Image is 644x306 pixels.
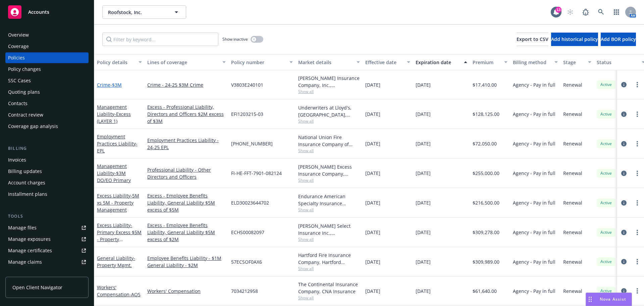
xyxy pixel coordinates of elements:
button: Market details [296,54,363,70]
span: Roofstock, Inc. [108,9,166,16]
a: Policies [5,52,89,63]
span: Show all [298,118,360,124]
a: more [633,110,641,118]
div: Policy number [231,59,285,66]
a: SSC Cases [5,75,89,86]
div: Manage claims [8,257,42,267]
a: Manage claims [5,257,89,267]
div: SSC Cases [8,75,31,86]
div: Policies [8,52,25,63]
a: Crime - 24-25 $3M Crime [147,81,226,88]
span: - 5M xs 5M - Property Management [97,192,139,213]
div: Invoices [8,155,26,165]
a: Management Liability [97,163,131,183]
span: $128,125.00 [473,111,499,118]
span: [DATE] [365,288,380,295]
a: circleInformation [620,110,628,118]
span: [DATE] [416,140,431,147]
span: [DATE] [365,81,380,88]
span: $61,640.00 [473,288,497,295]
span: Export to CSV [517,36,548,42]
div: Billing updates [8,166,42,177]
div: Tools [5,213,89,220]
span: Show all [298,236,360,242]
span: 7034212958 [231,288,258,295]
a: Invoices [5,155,89,165]
span: $216,500.00 [473,199,499,206]
span: ECHS00082097 [231,229,264,236]
a: Employment Practices Liability - 24-25 EPL [147,137,226,151]
button: Export to CSV [517,33,548,46]
a: Search [594,5,608,19]
span: [DATE] [416,170,431,177]
button: Expiration date [413,54,470,70]
span: Agency - Pay in full [513,170,555,177]
a: Directors and Officers [147,173,226,180]
button: Policy details [94,54,145,70]
div: Hartford Fire Insurance Company, Hartford Insurance Group [298,252,360,266]
div: [PERSON_NAME] Excess Insurance Company, [PERSON_NAME] Insurance Group, RT Specialty Insurance Ser... [298,163,360,177]
a: circleInformation [620,81,628,89]
span: Renewal [563,229,582,236]
div: National Union Fire Insurance Company of [GEOGRAPHIC_DATA], [GEOGRAPHIC_DATA], AIG [298,134,360,148]
div: Overview [8,30,29,40]
span: Agency - Pay in full [513,111,555,118]
span: [DATE] [365,199,380,206]
span: Show all [298,177,360,183]
span: Active [599,229,613,235]
div: Manage exposures [8,234,51,245]
a: more [633,169,641,177]
div: Market details [298,59,353,66]
a: General Liability - $2M [147,262,226,269]
a: circleInformation [620,228,628,236]
span: Renewal [563,170,582,177]
span: V3803E240101 [231,81,263,88]
div: Effective date [365,59,403,66]
span: Active [599,170,613,176]
a: more [633,258,641,266]
span: Agency - Pay in full [513,229,555,236]
span: Agency - Pay in full [513,140,555,147]
a: Billing updates [5,166,89,177]
span: [DATE] [416,111,431,118]
div: Manage certificates [8,245,52,256]
div: Installment plans [8,189,47,200]
div: Contract review [8,110,43,120]
div: Billing [5,145,89,152]
div: 13 [555,7,561,13]
button: Premium [470,54,510,70]
a: Excess Liability [97,222,142,250]
span: Renewal [563,258,582,265]
div: Policy changes [8,64,41,75]
a: Excess - Professional Liability, Directors and Officers $2M excess of $3M [147,103,226,125]
span: [DATE] [365,170,380,177]
span: $309,278.00 [473,229,499,236]
span: Open Client Navigator [12,284,62,291]
a: more [633,228,641,236]
span: Show all [298,295,360,301]
div: Underwriters at Lloyd's, [GEOGRAPHIC_DATA], [PERSON_NAME] of [GEOGRAPHIC_DATA], RT Specialty Insu... [298,104,360,118]
a: Coverage gap analysis [5,121,89,132]
div: Expiration date [416,59,460,66]
span: Agency - Pay in full [513,288,555,295]
button: Policy number [228,54,296,70]
button: Billing method [510,54,560,70]
span: Renewal [563,288,582,295]
div: Lines of coverage [147,59,218,66]
span: EFI1203215-03 [231,111,263,118]
span: ELD30023644702 [231,199,269,206]
a: Excess - Employee Benefits Liability, General Liability $5M excess of $5M [147,192,226,213]
a: Start snowing [563,5,577,19]
div: Account charges [8,177,45,188]
div: Drag to move [586,293,594,306]
div: [PERSON_NAME] Select Insurance Inc., [PERSON_NAME] Insurance Group, Ltd., RT Specialty Insurance ... [298,222,360,236]
a: Account charges [5,177,89,188]
a: Excess Liability [97,192,139,213]
span: 57ECSOF0AX6 [231,258,262,265]
a: Workers' Compensation [97,284,141,298]
span: Active [599,259,613,265]
span: $17,410.00 [473,81,497,88]
span: $255,000.00 [473,170,499,177]
button: Roofstock, Inc. [102,5,186,19]
div: Policy details [97,59,135,66]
